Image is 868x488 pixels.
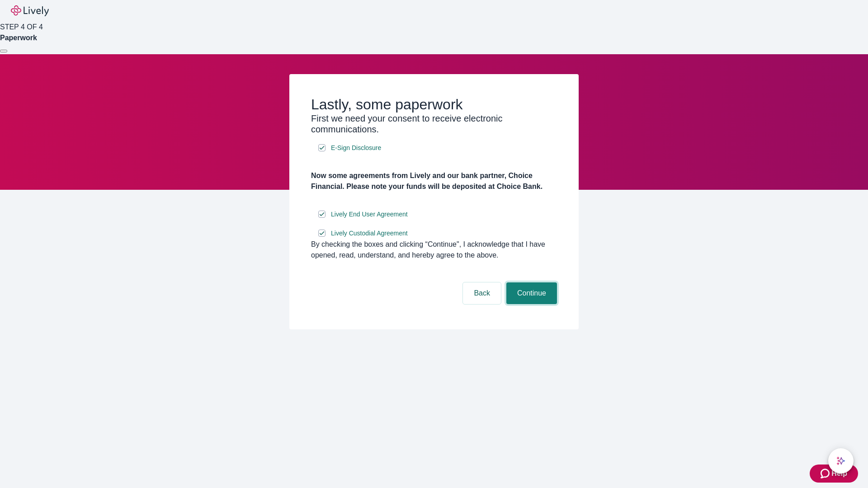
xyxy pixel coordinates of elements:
[821,468,831,479] svg: Zendesk support icon
[329,209,410,220] a: e-sign disclosure document
[331,229,408,238] span: Lively Custodial Agreement
[11,5,49,16] img: Lively
[329,142,383,154] a: e-sign disclosure document
[311,239,557,261] div: By checking the boxes and clicking “Continue", I acknowledge that I have opened, read, understand...
[329,228,410,239] a: e-sign disclosure document
[506,282,557,304] button: Continue
[331,143,381,153] span: E-Sign Disclosure
[836,456,845,465] svg: Lively AI Assistant
[331,210,408,219] span: Lively End User Agreement
[828,448,854,474] button: chat
[831,468,847,479] span: Help
[810,465,858,483] button: Zendesk support iconHelp
[311,96,557,113] h2: Lastly, some paperwork
[311,113,557,135] h3: First we need your consent to receive electronic communications.
[463,282,501,304] button: Back
[311,170,557,192] h4: Now some agreements from Lively and our bank partner, Choice Financial. Please note your funds wi...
